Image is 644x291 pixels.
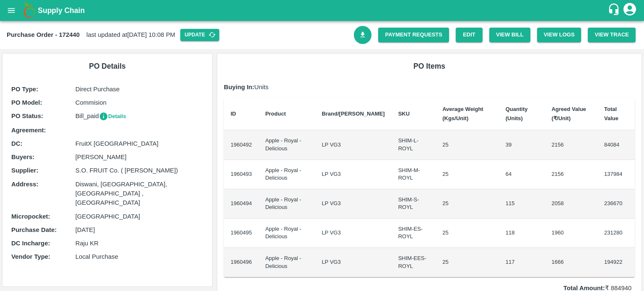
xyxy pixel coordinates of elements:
[224,189,259,219] td: 1960494
[597,189,635,219] td: 236670
[75,252,203,261] p: Local Purchase
[75,180,203,208] p: Diswani, [GEOGRAPHIC_DATA], [GEOGRAPHIC_DATA] , [GEOGRAPHIC_DATA]
[354,26,372,44] a: Download Bill
[224,219,259,248] td: 1960495
[597,219,635,248] td: 231280
[436,189,499,219] td: 25
[11,213,50,220] b: Micropocket :
[315,189,391,219] td: LP VG3
[11,86,38,93] b: PO Type :
[545,130,597,160] td: 2156
[489,28,530,42] button: View Bill
[506,106,528,121] b: Quantity (Units)
[9,60,205,72] h6: PO Details
[392,130,436,160] td: SHIM-L-ROYL
[545,189,597,219] td: 2058
[604,106,618,121] b: Total Value
[315,219,391,248] td: LP VG3
[259,219,315,248] td: Apple - Royal - Delicious
[259,130,315,160] td: Apple - Royal - Delicious
[224,130,259,160] td: 1960492
[597,160,635,189] td: 137984
[537,28,582,42] button: View Logs
[11,99,42,106] b: PO Model :
[259,189,315,219] td: Apple - Royal - Delicious
[499,219,545,248] td: 118
[11,181,38,188] b: Address :
[378,28,449,42] a: Payment Requests
[588,28,636,42] button: View Trace
[75,152,203,162] p: [PERSON_NAME]
[75,166,203,175] p: S.O. FRUIT Co. ( [PERSON_NAME])
[545,160,597,189] td: 2156
[499,189,545,219] td: 115
[7,31,80,38] b: Purchase Order - 172440
[11,240,50,247] b: DC Incharge :
[436,130,499,160] td: 25
[75,139,203,148] p: FruitX [GEOGRAPHIC_DATA]
[551,106,586,121] b: Agreed Value (₹/Unit)
[224,82,635,92] p: Units
[315,130,391,160] td: LP VG3
[11,113,43,119] b: PO Status :
[224,84,254,90] b: Buying In:
[2,1,21,20] button: open drawer
[392,189,436,219] td: SHIM-S-ROYL
[442,106,483,121] b: Average Weight (Kgs/Unit)
[499,130,545,160] td: 39
[224,248,259,277] td: 1960496
[75,111,203,121] p: Bill_paid
[7,29,354,41] div: last updated at [DATE] 10:08 PM
[265,111,286,117] b: Product
[11,167,38,174] b: Supplier :
[545,219,597,248] td: 1960
[545,248,597,277] td: 1666
[456,28,483,42] a: Edit
[436,248,499,277] td: 25
[398,111,410,117] b: SKU
[499,160,545,189] td: 64
[392,248,436,277] td: SHIM-EES-ROYL
[597,248,635,277] td: 194922
[224,160,259,189] td: 1960493
[11,227,57,233] b: Purchase Date :
[11,140,22,147] b: DC :
[231,111,236,117] b: ID
[315,160,391,189] td: LP VG3
[180,29,219,41] button: Update
[436,219,499,248] td: 25
[99,112,126,121] button: Details
[21,2,38,19] img: logo
[259,248,315,277] td: Apple - Royal - Delicious
[315,248,391,277] td: LP VG3
[75,239,203,248] p: Raju KR
[259,160,315,189] td: Apple - Royal - Delicious
[11,127,46,134] b: Agreement:
[75,225,203,234] p: [DATE]
[436,160,499,189] td: 25
[11,154,34,160] b: Buyers :
[499,248,545,277] td: 117
[75,85,203,94] p: Direct Purchase
[608,3,622,18] div: customer-support
[392,219,436,248] td: SHIM-ES-ROYL
[597,130,635,160] td: 84084
[38,6,85,15] b: Supply Chain
[622,2,637,19] div: account of current user
[75,212,203,221] p: [GEOGRAPHIC_DATA]
[38,5,608,16] a: Supply Chain
[224,60,635,72] h6: PO Items
[392,160,436,189] td: SHIM-M-ROYL
[75,98,203,107] p: Commision
[322,111,384,117] b: Brand/[PERSON_NAME]
[11,253,50,260] b: Vendor Type :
